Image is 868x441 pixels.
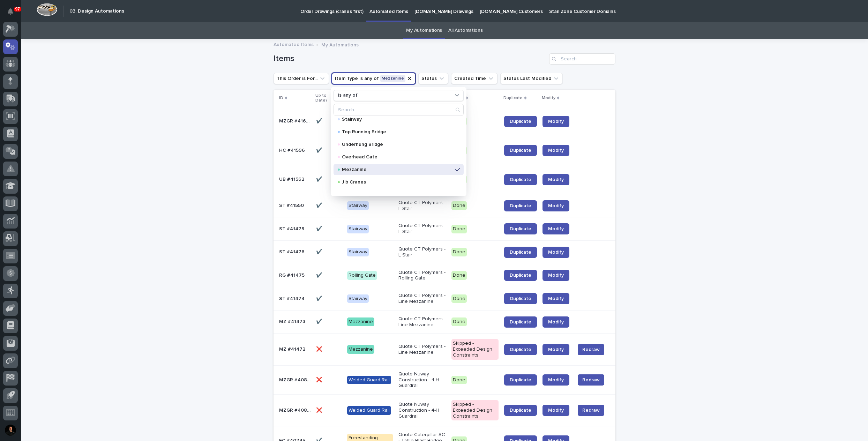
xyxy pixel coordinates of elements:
p: Quote CT Polymers - L Stair [398,200,446,212]
p: ✔️ [316,201,323,209]
div: Mezzanine [347,345,374,354]
span: Modify [548,408,564,413]
a: Modify [542,293,569,304]
a: Duplicate [504,145,537,156]
a: Modify [542,247,569,258]
p: Jib Cranes [342,179,452,184]
p: ST #41474 [279,294,306,302]
a: Modify [542,145,569,156]
div: Skipped - Exceeded Design Constraints [451,339,499,359]
h2: 03. Design Automations [69,8,124,14]
tr: HC #41596HC #41596 ✔️✔️ Hyperlite SystemQuote RQAW/DCCM - Hyperlite Bridge CraneDoneDuplicateModify [274,136,615,165]
tr: ST #41479ST #41479 ✔️✔️ StairwayQuote CT Polymers - L StairDoneDuplicateModify [274,217,615,241]
tr: RG #41475RG #41475 ✔️✔️ Rolling GateQuote CT Polymers - Rolling GateDoneDuplicateModify [274,264,615,287]
p: MZ #41472 [279,345,307,352]
span: Redraw [582,407,600,414]
span: Modify [548,148,564,153]
a: Modify [542,374,569,386]
span: Duplicate [510,203,531,208]
p: ❌ [316,376,323,383]
p: ✔️ [316,175,323,182]
div: Mezzanine [347,317,374,326]
button: users-avatar [3,423,18,438]
p: Quote CT Polymers - Line Mezzanine [398,293,446,305]
tr: MZGR #40816MZGR #40816 ❌❌ Welded Guard RailQuote Nuway Construction - 4-H GuardrailSkipped - Exce... [274,395,615,426]
a: Duplicate [504,374,537,386]
p: ST #41476 [279,248,306,255]
p: Quote Nuway Construction - 4-H Guardrail [398,402,446,419]
p: ✔️ [316,117,323,124]
button: Status Last Modified [500,73,563,84]
button: Status [418,73,448,84]
button: This Order is For... [274,73,329,84]
span: Duplicate [510,148,531,153]
p: Up to Date? [315,92,338,105]
a: Duplicate [504,405,537,416]
div: Notifications97 [9,8,18,20]
a: Duplicate [504,223,537,234]
span: Duplicate [510,119,531,124]
tr: UB #41562UB #41562 ✔️✔️ Underhung BridgeQuote Polywood - Workstation Double BridgeDoneDuplicateMo... [274,165,615,194]
div: Rolling Gate [347,271,377,280]
span: Duplicate [510,273,531,278]
tr: ST #41550ST #41550 ✔️✔️ StairwayQuote CT Polymers - L StairDoneDuplicateModify [274,194,615,217]
tr: ST #41474ST #41474 ✔️✔️ StairwayQuote CT Polymers - Line MezzanineDoneDuplicateModify [274,287,615,311]
span: Modify [548,177,564,182]
tr: MZ #41472MZ #41472 ❌❌ MezzanineQuote CT Polymers - Line MezzanineSkipped - Exceeded Design Constr... [274,334,615,365]
tr: MZGR #41685MZGR #41685 ✔️✔️ Welded Guard RailQuote Nuway Ford Meter Box - Landing and Stair Handr... [274,107,615,136]
p: HC #41596 [279,146,306,154]
div: Stairway [347,201,369,210]
p: ✔️ [316,225,323,232]
span: Redraw [582,376,600,383]
a: Duplicate [504,200,537,211]
a: Modify [542,200,569,211]
div: Stairway [347,225,369,233]
p: ST #41550 [279,201,305,209]
button: Redraw [578,374,604,386]
a: Duplicate [504,344,537,355]
div: Done [451,294,467,303]
p: is any of [338,92,358,98]
input: Search [334,104,463,115]
img: Workspace Logo [37,3,57,16]
p: Modify [542,94,555,102]
a: Modify [542,174,569,185]
p: Quote CT Polymers - Line Mezzanine [398,316,446,328]
p: Quote CT Polymers - Line Mezzanine [398,344,446,356]
a: Modify [542,405,569,416]
button: Item Type [332,73,416,84]
div: Welded Guard Rail [347,376,391,384]
span: Duplicate [510,177,531,182]
span: Duplicate [510,320,531,324]
span: Modify [548,347,564,352]
a: Modify [542,270,569,281]
a: Automated Items [274,40,314,48]
div: Skipped - Exceeded Design Constraints [451,400,499,420]
a: Duplicate [504,293,537,304]
span: Duplicate [510,250,531,255]
span: Modify [548,250,564,255]
div: Welded Guard Rail [347,406,391,415]
p: Quote CT Polymers - L Stair [398,223,446,235]
span: Modify [548,378,564,382]
input: Search [549,53,615,65]
a: Modify [542,344,569,355]
tr: ST #41476ST #41476 ✔️✔️ StairwayQuote CT Polymers - L StairDoneDuplicateModify [274,240,615,264]
p: Mezzanine [342,167,452,172]
p: ✔️ [316,294,323,302]
a: Duplicate [504,247,537,258]
h1: Items [274,54,546,64]
div: Done [451,317,467,326]
span: Duplicate [510,378,531,382]
span: Modify [548,320,564,324]
span: Duplicate [510,408,531,413]
span: Modify [548,273,564,278]
span: Duplicate [510,226,531,231]
tr: MZGR #40817MZGR #40817 ❌❌ Welded Guard RailQuote Nuway Construction - 4-H GuardrailDoneDuplicateM... [274,365,615,394]
button: Redraw [578,344,604,355]
a: My Automations [406,22,442,39]
div: Done [451,271,467,280]
a: Modify [542,223,569,234]
a: Duplicate [504,116,537,127]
